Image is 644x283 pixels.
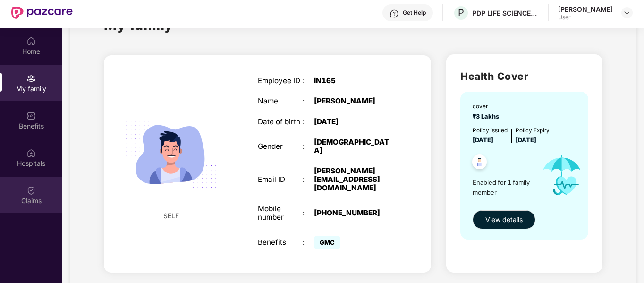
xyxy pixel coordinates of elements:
[258,175,303,184] div: Email ID
[516,137,536,144] span: [DATE]
[11,7,73,19] img: New Pazcare Logo
[558,5,613,14] div: [PERSON_NAME]
[163,211,179,221] span: SELF
[303,238,314,247] div: :
[303,209,314,217] div: :
[314,97,393,105] div: [PERSON_NAME]
[314,209,393,217] div: [PHONE_NUMBER]
[473,178,534,197] span: Enabled for 1 family member
[403,9,426,17] div: Get Help
[115,98,228,211] img: svg+xml;base64,PHN2ZyB4bWxucz0iaHR0cDovL3d3dy53My5vcmcvMjAwMC9zdmciIHdpZHRoPSIyMjQiIGhlaWdodD0iMT...
[473,137,493,144] span: [DATE]
[314,167,393,193] div: [PERSON_NAME][EMAIL_ADDRESS][DOMAIN_NAME]
[468,152,491,175] img: svg+xml;base64,PHN2ZyB4bWxucz0iaHR0cDovL3d3dy53My5vcmcvMjAwMC9zdmciIHdpZHRoPSI0OC45NDMiIGhlaWdodD...
[473,126,508,135] div: Policy issued
[258,238,303,247] div: Benefits
[472,9,538,17] div: PDP LIFE SCIENCE LOGISTICS INDIA PRIVATE LIMITED
[390,9,399,18] img: svg+xml;base64,PHN2ZyBpZD0iSGVscC0zMngzMiIgeG1sbnM9Imh0dHA6Ly93d3cudzMub3JnLzIwMDAvc3ZnIiB3aWR0aD...
[26,111,36,120] img: svg+xml;base64,PHN2ZyBpZD0iQmVuZWZpdHMiIHhtbG5zPSJodHRwOi8vd3d3LnczLm9yZy8yMDAwL3N2ZyIgd2lkdGg9Ij...
[314,236,340,249] span: GMC
[623,9,631,17] img: svg+xml;base64,PHN2ZyBpZD0iRHJvcGRvd24tMzJ4MzIiIHhtbG5zPSJodHRwOi8vd3d3LnczLm9yZy8yMDAwL3N2ZyIgd2...
[258,142,303,151] div: Gender
[258,77,303,85] div: Employee ID
[258,118,303,126] div: Date of birth
[303,142,314,151] div: :
[473,210,535,229] button: View details
[303,175,314,184] div: :
[303,118,314,126] div: :
[485,214,523,225] span: View details
[473,113,502,120] span: ₹3 Lakhs
[314,118,393,126] div: [DATE]
[314,138,393,155] div: [DEMOGRAPHIC_DATA]
[26,148,36,158] img: svg+xml;base64,PHN2ZyBpZD0iSG9zcGl0YWxzIiB4bWxucz0iaHR0cDovL3d3dy53My5vcmcvMjAwMC9zdmciIHdpZHRoPS...
[458,7,464,18] span: P
[516,126,550,135] div: Policy Expiry
[303,77,314,85] div: :
[303,97,314,105] div: :
[534,145,589,205] img: icon
[460,69,588,84] h2: Health Cover
[314,77,393,85] div: IN165
[26,186,36,195] img: svg+xml;base64,PHN2ZyBpZD0iQ2xhaW0iIHhtbG5zPSJodHRwOi8vd3d3LnczLm9yZy8yMDAwL3N2ZyIgd2lkdGg9IjIwIi...
[258,97,303,105] div: Name
[473,102,502,111] div: cover
[558,14,613,21] div: User
[258,205,303,222] div: Mobile number
[26,36,36,46] img: svg+xml;base64,PHN2ZyBpZD0iSG9tZSIgeG1sbnM9Imh0dHA6Ly93d3cudzMub3JnLzIwMDAvc3ZnIiB3aWR0aD0iMjAiIG...
[26,74,36,83] img: svg+xml;base64,PHN2ZyB3aWR0aD0iMjAiIGhlaWdodD0iMjAiIHZpZXdCb3g9IjAgMCAyMCAyMCIgZmlsbD0ibm9uZSIgeG...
